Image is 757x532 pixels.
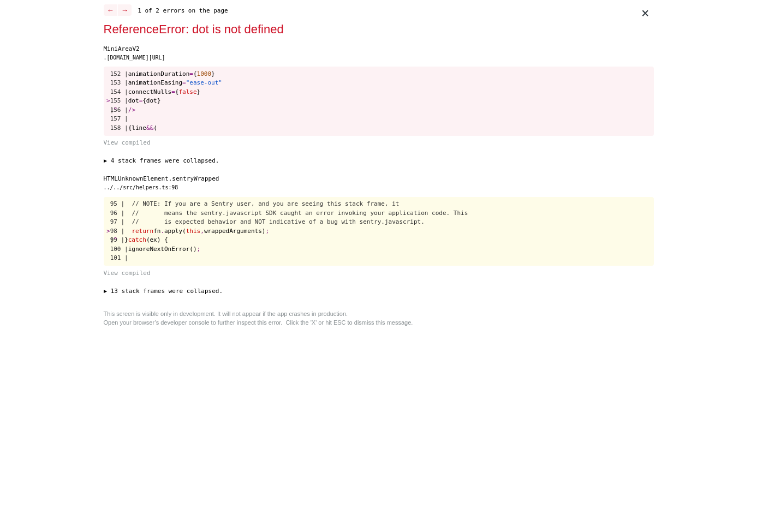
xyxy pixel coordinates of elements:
[104,139,654,148] button: View compiled
[182,79,186,86] span: =
[132,228,153,235] span: return
[110,200,125,207] span: 95 |
[118,4,132,16] button: →
[200,228,204,235] span: ,
[104,175,654,184] div: HTMLUnknownElement.sentryWrapped
[104,4,117,16] button: ←
[110,124,128,131] span: 158 |
[106,228,110,235] span: >
[204,228,266,235] span: wrappedArguments)
[197,246,201,253] span: ;
[142,97,160,104] span: {dot}
[186,79,222,86] span: "ease-out"
[104,45,654,54] div: MiniAreaV2
[193,70,197,77] span: {
[104,55,165,61] span: .[DOMAIN_NAME][URL]
[106,97,110,104] span: >
[153,228,160,235] span: fn
[104,4,654,16] div: 1 of 2 errors on the page
[110,236,114,243] span: |
[110,210,125,217] span: 96 |
[128,70,190,77] span: animationDuration
[171,88,175,95] span: =
[110,115,128,122] span: 157 |
[104,269,654,278] button: View compiled
[110,218,125,225] span: 97 |
[110,106,128,113] span: 156 |
[175,88,179,95] span: {
[186,228,201,235] span: this
[164,228,186,235] span: apply(
[128,246,197,253] span: ignoreNextOnError()
[132,106,135,113] span: >
[160,228,164,235] span: .
[104,157,654,166] button: ▶ 4 stack frames were collapsed.
[104,184,178,190] span: ../../src/helpers.ts:98
[110,70,128,77] span: 152 |
[211,70,215,77] span: }
[110,106,114,113] span: |
[128,124,146,131] span: {line
[104,20,636,38] div: ReferenceError: dot is not defined
[110,228,125,235] span: 98 |
[146,236,168,243] span: (ex) {
[189,70,193,77] span: =
[128,236,146,243] span: catch
[139,97,143,104] span: =
[104,287,654,296] button: ▶ 13 stack frames were collapsed.
[114,106,117,113] span: ^
[197,70,212,77] span: 1000
[132,200,399,207] span: // NOTE: If you are a Sentry user, and you are seeing this stack frame, it
[114,236,117,243] span: ^
[124,236,128,243] span: }
[128,97,139,104] span: dot
[146,124,153,131] span: &&
[265,228,269,235] span: ;
[128,79,182,86] span: animationEasing
[110,88,128,95] span: 154 |
[153,124,157,131] span: (
[178,88,196,95] span: false
[128,88,171,95] span: connectNulls
[197,88,201,95] span: }
[110,246,128,253] span: 100 |
[110,254,128,261] span: 101 |
[104,309,654,327] div: This screen is visible only in development. It will not appear if the app crashes in production. ...
[110,97,128,104] span: 155 |
[110,79,128,86] span: 153 |
[128,106,132,113] span: /
[132,210,468,217] span: // means the sentry.javascript SDK caught an error invoking your application code. This
[132,218,424,225] span: // is expected behavior and NOT indicative of a bug with sentry.javascript.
